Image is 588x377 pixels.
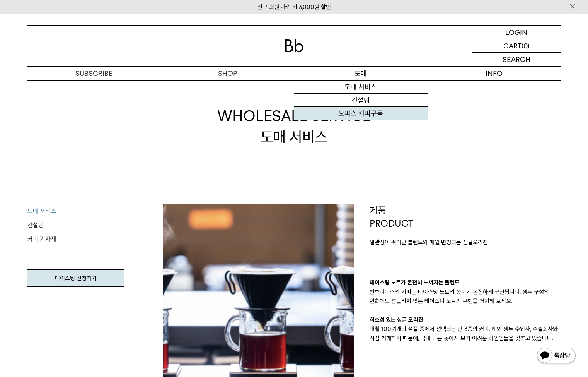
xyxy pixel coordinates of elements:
p: SEARCH [503,53,530,66]
p: 일관성이 뛰어난 블렌드와 매월 변경되는 싱글오리진 [370,238,561,247]
a: 컨설팅 [27,218,124,232]
p: 빈브라더스의 커피는 테이스팅 노트의 향미가 온전하게 구현됩니다. 생두 구성의 변화에도 흔들리지 않는 테이스팅 노트의 구현을 경험해 보세요. [370,287,561,306]
img: 로고 [285,39,303,52]
a: LOGIN [472,26,561,39]
p: 테이스팅 노트가 온전히 느껴지는 블렌드 [370,278,561,287]
a: 신규 회원 가입 시 3,000원 할인 [257,3,331,10]
p: LOGIN [505,26,527,39]
a: 도매 서비스 [294,81,428,94]
span: WHOLESALE SERVICE [217,106,371,126]
a: SUBSCRIBE [27,67,161,80]
p: 희소성 있는 싱글 오리진 [370,315,561,324]
a: 컨설팅 [294,94,428,107]
a: 테이스팅 신청하기 [27,269,124,287]
p: CART [503,39,522,52]
p: (0) [522,39,530,52]
p: 제품 PRODUCT [370,204,561,230]
a: 커피 기자재 [27,232,124,246]
a: SHOP [161,67,294,80]
p: 도매 [294,67,428,80]
div: 도매 서비스 [217,106,371,147]
img: 카카오톡 채널 1:1 채팅 버튼 [536,347,576,365]
p: 매월 100여개의 샘플 중에서 선택되는 단 3종의 커피. 해외 생두 수입사, 수출회사와 직접 거래하기 때문에, 국내 다른 곳에서 보기 어려운 라인업들을 갖추고 있습니다. [370,324,561,343]
a: 도매 서비스 [27,204,124,218]
p: INFO [428,67,561,80]
a: 오피스 커피구독 [294,107,428,120]
a: CART (0) [472,39,561,53]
